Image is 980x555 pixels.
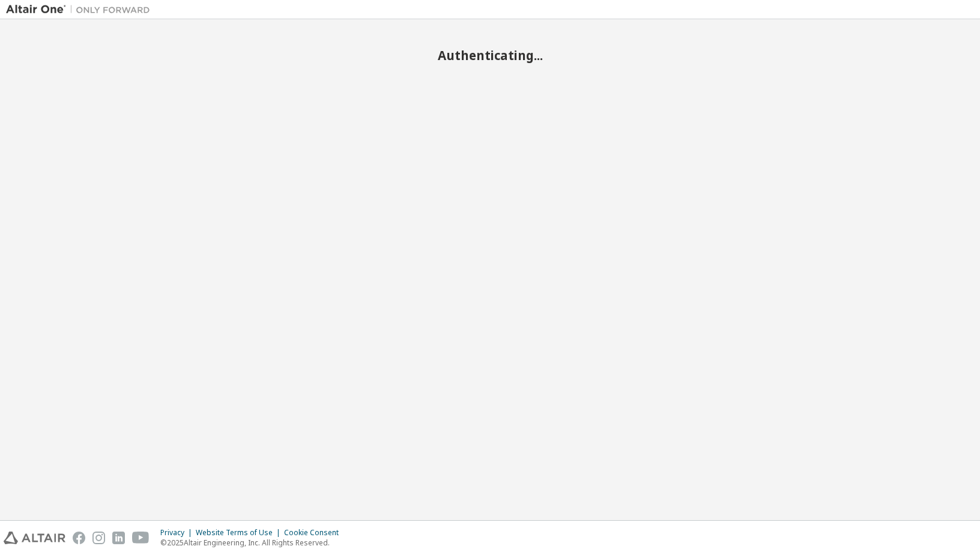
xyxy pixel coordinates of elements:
img: linkedin.svg [112,532,125,544]
img: Altair One [6,4,156,16]
h2: Authenticating... [6,47,974,63]
div: Privacy [160,528,196,538]
div: Cookie Consent [284,528,346,538]
p: © 2025 Altair Engineering, Inc. All Rights Reserved. [160,538,346,548]
img: youtube.svg [132,532,150,544]
img: facebook.svg [73,532,85,544]
div: Website Terms of Use [196,528,284,538]
img: altair_logo.svg [4,532,65,544]
img: instagram.svg [92,532,105,544]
